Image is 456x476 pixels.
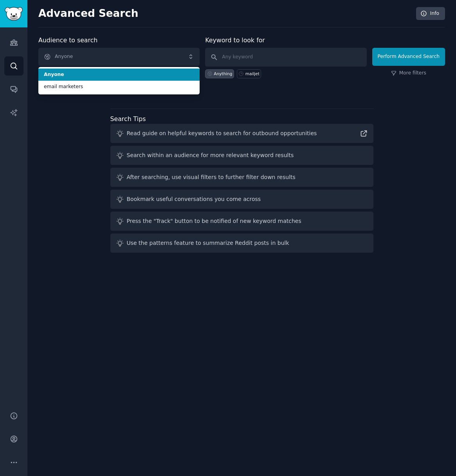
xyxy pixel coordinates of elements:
[205,48,366,67] input: Any keyword
[38,67,200,94] ul: Anyone
[38,48,200,66] button: Anyone
[127,217,301,225] div: Press the "Track" button to be notified of new keyword matches
[127,239,289,247] div: Use the patterns feature to summarize Reddit posts in bulk
[416,7,445,20] a: Info
[245,71,260,76] div: mailjet
[38,36,97,44] label: Audience to search
[5,7,23,21] img: GummySearch logo
[214,71,232,76] div: Anything
[205,36,265,44] label: Keyword to look for
[38,7,412,20] h2: Advanced Search
[127,195,261,203] div: Bookmark useful conversations you come across
[372,48,445,66] button: Perform Advanced Search
[127,151,294,159] div: Search within an audience for more relevant keyword results
[44,71,194,78] span: Anyone
[127,173,296,181] div: After searching, use visual filters to further filter down results
[44,83,194,90] span: email marketers
[110,115,146,123] label: Search Tips
[391,70,426,77] a: More filters
[127,129,317,138] div: Read guide on helpful keywords to search for outbound opportunities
